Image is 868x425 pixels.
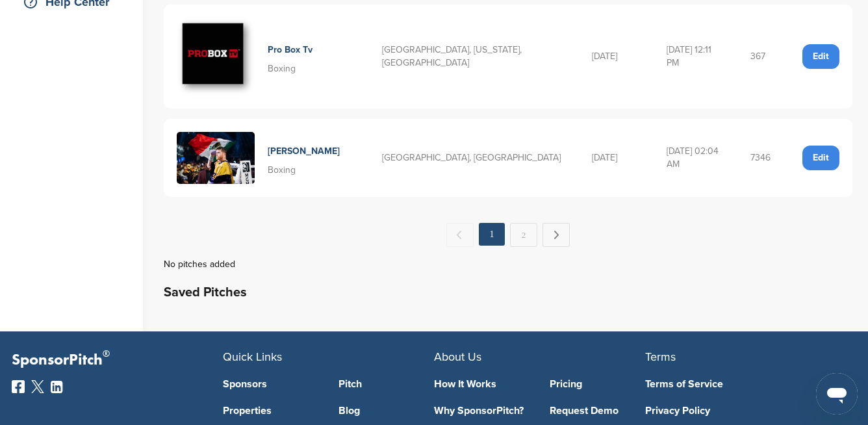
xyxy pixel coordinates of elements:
td: [GEOGRAPHIC_DATA], [GEOGRAPHIC_DATA] [369,119,579,197]
h2: Saved Pitches [164,282,852,303]
td: [DATE] [579,5,654,109]
span: Quick Links [223,350,282,364]
img: Proboxtv logo [177,18,255,96]
p: SponsorPitch [12,351,223,370]
span: ® [103,346,110,362]
td: [DATE] [579,119,654,197]
td: [DATE] 02:04 AM [654,119,737,197]
a: Pricing [550,379,646,389]
a: Canelo alvarez vs jermell charlo 09.30.23 09 30 2023 fight (3) [PERSON_NAME] Boxing [177,132,356,184]
span: ← Previous [446,223,474,247]
span: Boxing [268,63,296,74]
td: [DATE] 12:11 PM [654,5,737,109]
span: Boxing [268,164,296,175]
a: Why SponsorPitch? [434,406,530,416]
td: 367 [737,5,789,109]
td: [GEOGRAPHIC_DATA], [US_STATE], [GEOGRAPHIC_DATA] [369,5,579,109]
a: Privacy Policy [645,406,837,416]
h4: [PERSON_NAME] [268,144,340,159]
a: Proboxtv logo Pro Box Tv Boxing [177,18,356,96]
a: How It Works [434,379,530,389]
a: Request Demo [550,406,646,416]
a: Pitch [338,379,435,389]
a: Edit [802,146,839,170]
a: Edit [802,44,839,69]
a: Next → [542,223,570,247]
a: Properties [223,406,319,416]
a: Terms of Service [645,379,837,389]
img: Twitter [31,380,44,393]
span: About Us [434,350,481,364]
td: 7346 [737,119,789,197]
iframe: Button to launch messaging window [816,373,858,415]
h4: Pro Box Tv [268,43,313,57]
a: 2 [510,223,537,247]
a: Blog [338,406,435,416]
img: Canelo alvarez vs jermell charlo 09.30.23 09 30 2023 fight (3) [177,132,255,184]
a: Sponsors [223,379,319,389]
span: Terms [645,350,676,364]
em: 1 [479,223,505,246]
img: Facebook [12,380,25,393]
div: No pitches added [164,260,852,269]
